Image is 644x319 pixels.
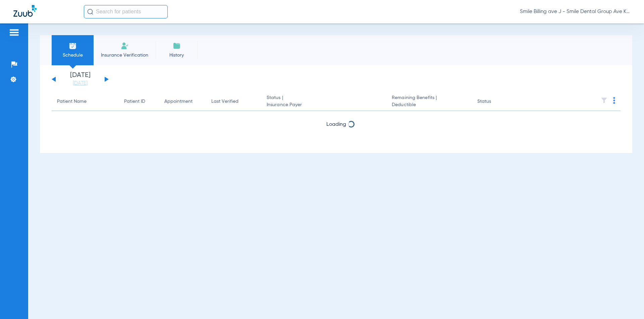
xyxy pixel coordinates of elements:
[613,97,615,104] img: group-dot-blue.svg
[173,42,181,50] img: History
[57,52,89,59] span: Schedule
[13,5,37,17] img: Zuub Logo
[520,8,631,15] span: Smile Billing ave J - Smile Dental Group Ave K
[60,72,100,87] li: [DATE]
[84,5,168,18] input: Search for patients
[124,98,154,105] div: Patient ID
[326,122,346,127] span: Loading
[211,98,238,105] div: Last Verified
[386,92,472,111] th: Remaining Benefits |
[121,42,129,50] img: Manual Insurance Verification
[601,97,607,104] img: filter.svg
[211,98,256,105] div: Last Verified
[267,101,381,108] span: Insurance Payer
[87,9,93,15] img: Search Icon
[60,80,100,87] a: [DATE]
[164,98,201,105] div: Appointment
[392,101,466,108] span: Deductible
[124,98,145,105] div: Patient ID
[69,42,77,50] img: Schedule
[57,98,113,105] div: Patient Name
[261,92,386,111] th: Status |
[99,52,151,59] span: Insurance Verification
[164,98,193,105] div: Appointment
[161,52,193,59] span: History
[57,98,87,105] div: Patient Name
[472,92,517,111] th: Status
[9,28,19,36] img: hamburger-icon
